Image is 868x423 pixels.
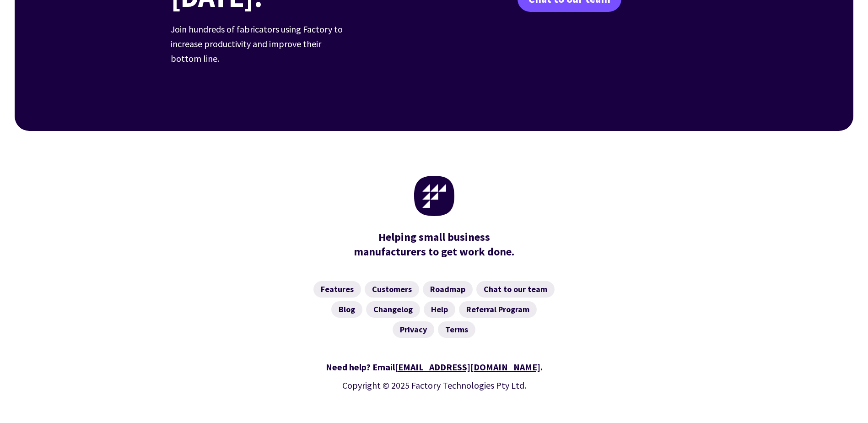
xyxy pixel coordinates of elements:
a: Blog [331,301,362,318]
a: [EMAIL_ADDRESS][DOMAIN_NAME] [395,361,540,373]
mark: Helping small business [378,230,490,244]
iframe: Chat Widget [712,324,868,423]
a: Roadmap [423,281,473,298]
a: Features [313,281,361,298]
div: Need help? Email . [171,360,698,374]
p: Join hundreds of fabricators using Factory to increase productivity and improve their bottom line. [171,22,349,66]
a: Chat to our team [476,281,555,298]
p: Copyright © 2025 Factory Technologies Pty Ltd. [171,378,698,393]
a: Changelog [366,301,420,318]
a: Terms [438,321,475,338]
a: Privacy [393,321,434,338]
a: Customers [365,281,419,298]
a: Referral Program [459,301,537,318]
div: manufacturers to get work done. [350,230,519,259]
nav: Footer Navigation [171,281,698,338]
a: Help [424,301,455,318]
